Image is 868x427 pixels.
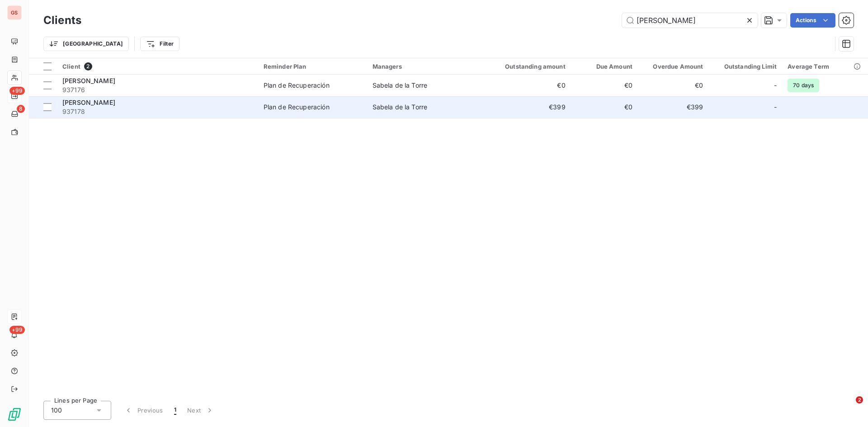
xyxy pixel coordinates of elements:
span: [PERSON_NAME] [62,99,115,106]
div: Overdue Amount [643,63,703,70]
div: Managers [373,63,471,70]
td: €399 [476,96,571,118]
span: 70 days [788,79,819,92]
span: - [774,81,777,90]
span: +99 [9,326,25,334]
div: Outstanding Limit [714,63,777,70]
div: Plan de Recuperación [264,81,330,90]
div: Average Term [788,63,863,70]
td: €0 [476,75,571,96]
td: €0 [638,75,708,96]
div: Due Amount [576,63,632,70]
span: Sabela de la Torre [373,81,428,89]
div: Outstanding amount [481,63,565,70]
div: Plan de Recuperación [264,103,330,112]
span: 1 [174,406,176,415]
button: Filter [140,37,179,51]
td: €0 [571,96,638,118]
span: 2 [856,396,863,404]
div: GS [7,5,22,20]
span: 937176 [62,85,253,94]
iframe: Intercom live chat [837,396,859,418]
button: Actions [790,13,835,28]
span: - [774,103,777,112]
img: Logo LeanPay [7,407,22,422]
div: Reminder Plan [264,63,362,70]
span: 100 [51,406,62,415]
td: €399 [638,96,708,118]
td: €0 [571,75,638,96]
span: 8 [17,105,25,113]
span: 937178 [62,107,253,116]
span: +99 [9,87,25,95]
span: [PERSON_NAME] [62,77,115,84]
button: 1 [169,401,182,420]
span: 2 [84,62,92,70]
input: Search [622,13,758,28]
h3: Clients [43,12,81,28]
button: [GEOGRAPHIC_DATA] [43,37,129,51]
button: Next [182,401,220,420]
button: Previous [118,401,169,420]
span: Sabela de la Torre [373,103,428,111]
span: Client [62,63,80,70]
